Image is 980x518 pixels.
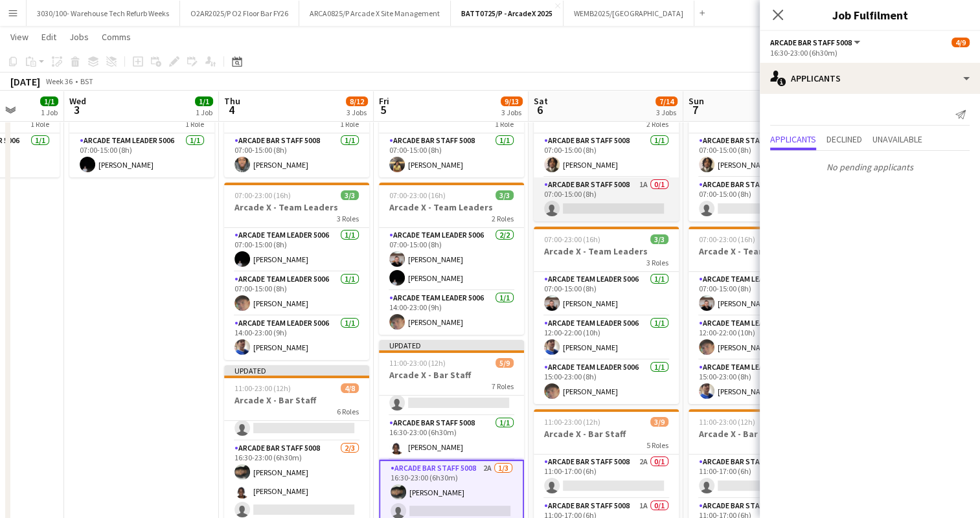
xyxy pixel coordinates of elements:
span: 3/3 [496,190,514,200]
div: 3 Jobs [347,107,367,117]
app-card-role: Arcade Team Leader 50061/107:00-15:00 (8h)[PERSON_NAME] [689,272,834,316]
span: Fri [379,95,389,107]
div: 3 Jobs [656,107,677,117]
div: 16:30-23:00 (6h30m) [770,48,970,58]
span: Unavailable [872,135,922,144]
span: Arcade Bar Staff 5008 [770,38,852,47]
span: 6 Roles [337,407,359,416]
span: 1 Role [30,119,49,129]
h3: Job Fulfilment [760,6,980,23]
span: Thu [224,95,240,107]
span: Applicants [770,135,816,144]
span: 3 Roles [646,258,668,267]
span: View [10,31,28,43]
app-card-role: Arcade Team Leader 50061/107:00-15:00 (8h)[PERSON_NAME] [224,272,369,316]
span: 07:00-23:00 (16h) [544,234,600,244]
span: Declined [826,135,862,144]
span: Edit [41,31,56,43]
span: 4/8 [341,383,359,393]
span: 1 Role [340,119,359,129]
button: BATT0725/P - ArcadeX 2025 [451,1,564,26]
span: 2 Roles [492,214,514,223]
button: WEMB2025/[GEOGRAPHIC_DATA] [564,1,694,26]
span: 3 Roles [337,214,359,223]
span: 1 Role [185,119,204,129]
app-job-card: 07:00-23:00 (16h)3/3Arcade X - Team Leaders3 RolesArcade Team Leader 50061/107:00-15:00 (8h)[PERS... [224,183,369,360]
span: 7 Roles [492,381,514,391]
app-job-card: 07:00-23:00 (16h)3/3Arcade X - Team Leaders2 RolesArcade Team Leader 50062/207:00-15:00 (8h)[PERS... [379,183,524,335]
app-job-card: 07:00-15:00 (8h)1/2Arcade X - Bar Backs2 RolesArcade Bar Staff 50081/107:00-15:00 (8h)[PERSON_NAM... [534,88,679,221]
app-card-role: Arcade Bar Staff 50081A0/107:00-15:00 (8h) [689,177,834,221]
div: 1 Job [196,107,212,117]
span: 8/12 [346,96,368,106]
h3: Arcade X - Team Leaders [534,245,679,257]
app-card-role: Arcade Team Leader 50061/107:00-15:00 (8h)[PERSON_NAME] [224,228,369,272]
app-job-card: 07:00-23:00 (16h)3/3Arcade X - Team Leaders3 RolesArcade Team Leader 50061/107:00-15:00 (8h)[PERS... [534,227,679,404]
h3: Arcade X - Bar Staff [534,428,679,440]
app-job-card: 07:00-15:00 (8h)1/1Arcade X - Team Leader1 RoleArcade Team Leader 50061/107:00-15:00 (8h)[PERSON_... [69,88,214,177]
div: Applicants [760,63,980,94]
h3: Arcade X - Team Leaders [689,245,834,257]
div: 07:00-15:00 (8h)1/1Arcade X - Bar Backs1 RoleArcade Bar Staff 50081/107:00-15:00 (8h)[PERSON_NAME] [379,88,524,177]
span: Week 36 [43,76,75,86]
h3: Arcade X - Bar Staff [689,428,834,440]
app-card-role: Arcade Bar Staff 50081/107:00-15:00 (8h)[PERSON_NAME] [379,133,524,177]
span: Jobs [69,31,89,43]
span: 4/9 [952,38,970,47]
app-card-role: Arcade Bar Staff 50081A0/107:00-15:00 (8h) [534,177,679,221]
app-job-card: 07:00-15:00 (8h)1/1Arcade X - Bar Backs1 RoleArcade Bar Staff 50081/107:00-15:00 (8h)[PERSON_NAME] [224,88,369,177]
a: Jobs [64,28,94,45]
span: 11:00-23:00 (12h) [389,358,446,368]
div: [DATE] [10,75,40,88]
app-card-role: Arcade Bar Staff 50081/107:00-15:00 (8h)[PERSON_NAME] [224,133,369,177]
div: BST [80,76,93,86]
span: 7/14 [655,96,678,106]
app-card-role: Arcade Bar Staff 50081/107:00-15:00 (8h)[PERSON_NAME] [534,133,679,177]
app-card-role: Arcade Bar Staff 50081/107:00-15:00 (8h)[PERSON_NAME] [689,133,834,177]
div: 3 Jobs [501,107,522,117]
a: Comms [97,28,136,45]
app-card-role: Arcade Bar Staff 50082A0/111:00-17:00 (6h) [534,455,679,499]
span: Sun [689,95,704,107]
span: 07:00-23:00 (16h) [234,190,291,200]
span: Wed [69,95,86,107]
span: 3/3 [650,234,668,244]
button: 3030/100- Warehouse Tech Refurb Weeks [27,1,180,26]
span: 5 Roles [646,440,668,450]
app-card-role: Arcade Team Leader 50061/112:00-22:00 (10h)[PERSON_NAME] [534,316,679,360]
button: O2AR2025/P O2 Floor Bar FY26 [180,1,299,26]
span: 5/9 [496,358,514,368]
app-card-role: Arcade Bar Staff 50081/116:30-23:00 (6h30m)[PERSON_NAME] [379,416,524,460]
div: Updated [224,365,369,376]
p: No pending applicants [760,156,980,178]
app-job-card: 07:00-23:00 (16h)3/3Arcade X - Team Leaders3 RolesArcade Team Leader 50061/107:00-15:00 (8h)[PERS... [689,227,834,404]
span: 7 [687,102,704,117]
span: 5 [377,102,389,117]
app-job-card: 07:00-15:00 (8h)1/2Arcade X - Bar Backs2 RolesArcade Bar Staff 50081/107:00-15:00 (8h)[PERSON_NAM... [689,88,834,221]
span: 07:00-23:00 (16h) [699,234,755,244]
app-card-role: Arcade Team Leader 50061/115:00-23:00 (8h)[PERSON_NAME] [689,360,834,404]
span: 11:00-23:00 (12h) [699,417,755,427]
div: 1 Job [41,107,58,117]
span: 11:00-23:00 (12h) [544,417,600,427]
span: 3/3 [341,190,359,200]
span: 11:00-23:00 (12h) [234,383,291,393]
app-card-role: Arcade Team Leader 50061/114:00-23:00 (9h)[PERSON_NAME] [379,291,524,335]
h3: Arcade X - Bar Staff [224,394,369,406]
h3: Arcade X - Team Leaders [379,201,524,213]
app-card-role: Arcade Team Leader 50061/114:00-23:00 (9h)[PERSON_NAME] [224,316,369,360]
span: 1/1 [40,96,58,106]
app-card-role: Arcade Team Leader 50061/115:00-23:00 (8h)[PERSON_NAME] [534,360,679,404]
app-card-role: Arcade Team Leader 50061/107:00-15:00 (8h)[PERSON_NAME] [534,272,679,316]
span: 4 [222,102,240,117]
span: 9/13 [501,96,523,106]
a: Edit [36,28,62,45]
app-card-role: Arcade Team Leader 50062/207:00-15:00 (8h)[PERSON_NAME][PERSON_NAME] [379,228,524,291]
